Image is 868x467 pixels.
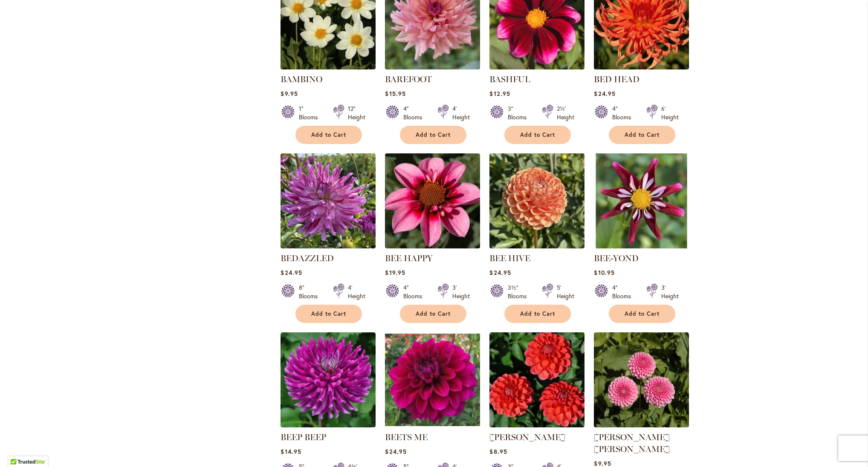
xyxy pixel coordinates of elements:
div: 2½' Height [557,104,574,121]
a: BEEP BEEP [281,421,376,429]
a: BAREFOOT [385,74,432,84]
div: 8" Blooms [299,283,323,300]
a: [PERSON_NAME] [PERSON_NAME] [594,432,670,454]
span: $24.95 [594,89,615,98]
div: 4' Height [452,104,470,121]
span: $24.95 [385,447,406,455]
button: Add to Cart [295,305,362,323]
button: Add to Cart [609,126,675,144]
span: $10.95 [594,268,614,277]
a: BEETS ME [385,421,480,429]
span: Add to Cart [416,131,451,138]
div: 12" Height [348,104,365,121]
a: BEE-YOND [594,253,639,263]
div: 1" Blooms [299,104,323,121]
span: Add to Cart [311,310,346,317]
a: BAMBINO [281,74,322,84]
img: BEE-YOND [594,153,689,248]
a: [PERSON_NAME] [489,432,565,442]
button: Add to Cart [609,305,675,323]
span: Add to Cart [311,131,346,138]
a: BAMBINO [281,63,376,71]
a: BEEP BEEP [281,432,326,442]
span: $14.95 [281,447,301,455]
a: BEE-YOND [594,242,689,250]
img: BEE HIVE [489,153,584,248]
a: Bedazzled [281,242,376,250]
a: BEE HIVE [489,253,530,263]
button: Add to Cart [400,305,466,323]
span: Add to Cart [625,131,660,138]
div: 6' Height [661,104,679,121]
img: BENJAMIN MATTHEW [489,332,584,427]
button: Add to Cart [400,126,466,144]
span: Add to Cart [416,310,451,317]
span: $19.95 [385,268,405,277]
button: Add to Cart [295,126,362,144]
a: BENJAMIN MATTHEW [489,421,584,429]
div: 4" Blooms [612,283,636,300]
span: $8.95 [489,447,507,455]
a: BEE HIVE [489,242,584,250]
span: $15.95 [385,89,405,98]
div: 5' Height [557,283,574,300]
a: BETTY ANNE [594,421,689,429]
img: BEETS ME [385,332,480,427]
span: Add to Cart [520,131,555,138]
span: $24.95 [281,268,302,277]
div: 4" Blooms [403,104,427,121]
a: BED HEAD [594,74,639,84]
span: Add to Cart [625,310,660,317]
img: BEEP BEEP [281,332,376,427]
a: BASHFUL [489,63,584,71]
span: $24.95 [489,268,511,277]
iframe: Launch Accessibility Center [6,437,30,461]
img: BETTY ANNE [594,332,689,427]
div: 3" Blooms [508,104,532,121]
div: 4' Height [348,283,365,300]
button: Add to Cart [504,126,571,144]
img: BEE HAPPY [385,153,480,248]
div: 3' Height [452,283,470,300]
a: BEDAZZLED [281,253,334,263]
a: BED HEAD [594,63,689,71]
button: Add to Cart [504,305,571,323]
a: BASHFUL [489,74,530,84]
a: BEE HAPPY [385,242,480,250]
img: Bedazzled [281,153,376,248]
div: 3½" Blooms [508,283,532,300]
a: BEE HAPPY [385,253,433,263]
span: $9.95 [281,89,298,98]
a: BEETS ME [385,432,428,442]
div: 4" Blooms [612,104,636,121]
span: Add to Cart [520,310,555,317]
div: 4" Blooms [403,283,427,300]
a: BAREFOOT [385,63,480,71]
div: 3' Height [661,283,679,300]
span: $12.95 [489,89,510,98]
